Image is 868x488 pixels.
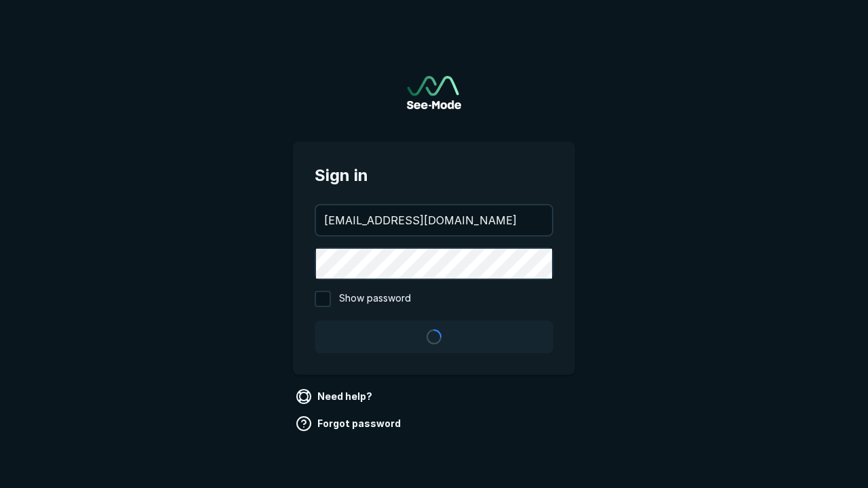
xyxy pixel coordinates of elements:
a: Need help? [293,386,378,407]
a: Go to sign in [407,76,461,109]
span: Show password [339,291,411,307]
img: See-Mode Logo [407,76,461,109]
input: your@email.com [316,205,552,235]
a: Forgot password [293,413,406,434]
span: Sign in [315,163,553,188]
